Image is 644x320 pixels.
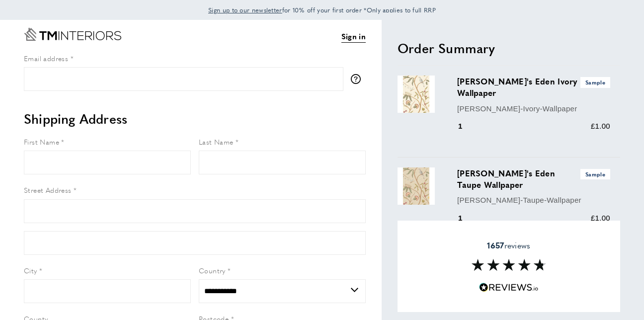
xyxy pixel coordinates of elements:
span: City [24,265,37,275]
img: Reviews.io 5 stars [479,283,539,292]
h2: Order Summary [398,39,620,57]
img: Adam's Eden Taupe Wallpaper [398,167,435,205]
span: Street Address [24,185,72,195]
span: Sign up to our newsletter [208,5,282,14]
h2: Shipping Address [24,110,366,128]
img: Reviews section [472,259,546,271]
span: Email address [24,53,68,63]
span: for 10% off your first order *Only applies to full RRP [208,5,436,14]
span: Country [199,265,226,275]
strong: 1657 [487,240,504,251]
button: More information [351,74,366,84]
p: [PERSON_NAME]-Ivory-Wallpaper [457,103,610,115]
div: 1 [457,120,477,132]
span: Last Name [199,137,234,147]
span: First Name [24,137,59,147]
h3: [PERSON_NAME]'s Eden Ivory Wallpaper [457,76,610,98]
span: Sample [580,77,610,87]
span: £1.00 [591,122,610,130]
img: Adam's Eden Ivory Wallpaper [398,76,435,113]
p: [PERSON_NAME]-Taupe-Wallpaper [457,194,610,206]
a: Go to Home page [24,28,121,41]
div: 1 [457,212,477,224]
span: £1.00 [591,214,610,222]
span: reviews [487,240,530,250]
span: Sample [580,169,610,179]
a: Sign up to our newsletter [208,5,282,15]
a: Sign in [341,30,366,43]
h3: [PERSON_NAME]'s Eden Taupe Wallpaper [457,167,610,190]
